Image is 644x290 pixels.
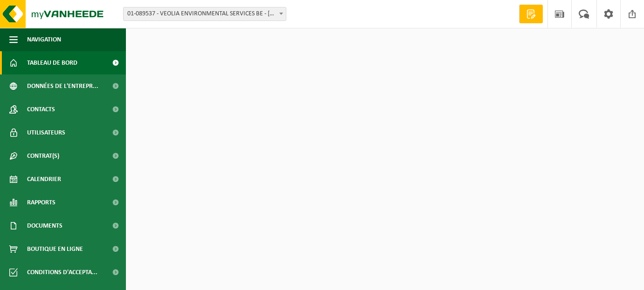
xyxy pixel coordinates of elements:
span: Boutique en ligne [27,237,83,261]
span: Rapports [27,191,55,214]
span: Contrat(s) [27,144,59,168]
span: Calendrier [27,168,61,191]
span: 01-089537 - VEOLIA ENVIRONMENTAL SERVICES BE - 2340 BEERSE, STEENBAKKERSDAM 43/44 bus 2 [123,7,286,21]
span: Conditions d'accepta... [27,261,97,284]
span: Documents [27,214,62,237]
span: Contacts [27,98,55,121]
span: Navigation [27,28,61,51]
span: Tableau de bord [27,51,77,74]
span: Données de l'entrepr... [27,74,98,98]
span: 01-089537 - VEOLIA ENVIRONMENTAL SERVICES BE - 2340 BEERSE, STEENBAKKERSDAM 43/44 bus 2 [124,7,286,20]
span: Utilisateurs [27,121,65,144]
